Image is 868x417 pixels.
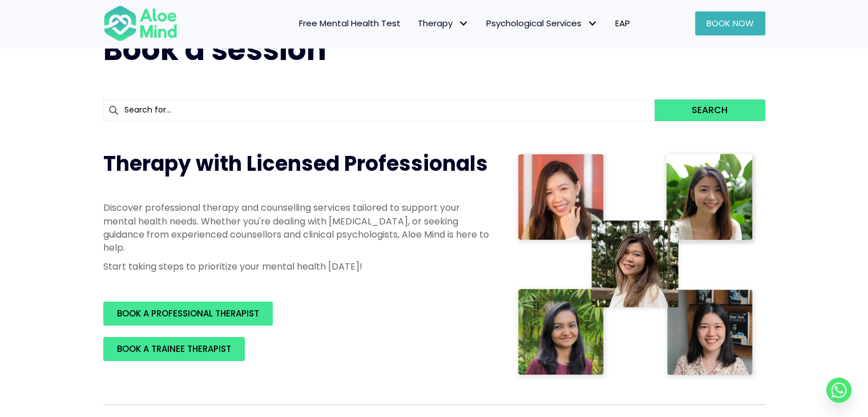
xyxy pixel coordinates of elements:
[695,11,765,35] a: Book Now
[299,17,401,29] span: Free Mental Health Test
[117,307,259,319] span: BOOK A PROFESSIONAL THERAPIST
[192,11,639,35] nav: Menu
[103,260,491,273] p: Start taking steps to prioritize your mental health [DATE]!
[486,17,598,29] span: Psychological Services
[455,15,472,32] span: Therapy: submenu
[103,337,245,361] a: BOOK A TRAINEE THERAPIST
[514,150,758,382] img: Therapist collage
[103,149,488,178] span: Therapy with Licensed Professionals
[826,378,851,403] a: Whatsapp
[117,343,231,355] span: BOOK A TRAINEE THERAPIST
[103,302,273,326] a: BOOK A PROFESSIONAL THERAPIST
[103,201,491,254] p: Discover professional therapy and counselling services tailored to support your mental health nee...
[103,5,177,42] img: Aloe mind Logo
[290,11,409,35] a: Free Mental Health Test
[418,17,469,29] span: Therapy
[103,99,655,121] input: Search for...
[607,11,639,35] a: EAP
[584,15,601,32] span: Psychological Services: submenu
[655,99,765,121] button: Search
[478,11,607,35] a: Psychological ServicesPsychological Services: submenu
[409,11,478,35] a: TherapyTherapy: submenu
[615,17,630,29] span: EAP
[103,29,326,70] span: Book a session
[706,17,754,29] span: Book Now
